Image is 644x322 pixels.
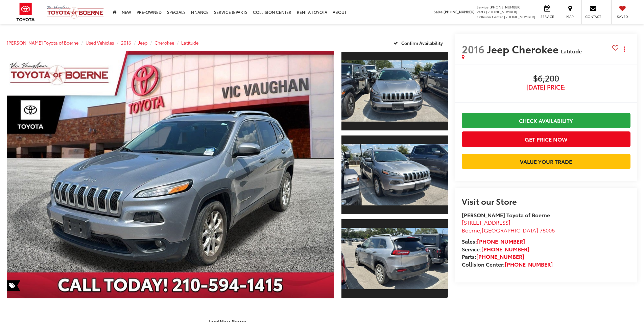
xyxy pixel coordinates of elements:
strong: Collision Center: [462,260,553,268]
a: Expand Photo 2 [341,135,448,215]
img: 2016 Jeep Cherokee Latitude [340,60,449,122]
span: Service [540,14,555,19]
span: [PHONE_NUMBER] [504,14,535,19]
span: Special [7,280,20,291]
span: [PHONE_NUMBER] [486,9,517,14]
a: Expand Photo 0 [7,51,334,298]
img: 2016 Jeep Cherokee Latitude [340,228,449,289]
span: Service [477,4,488,9]
a: Expand Photo 3 [341,219,448,299]
a: Value Your Trade [462,154,630,169]
a: Cherokee [154,40,174,46]
button: Confirm Availability [390,37,448,49]
span: 2016 [462,42,484,56]
span: Contact [585,14,601,19]
span: Boerne [462,226,480,234]
strong: Service: [462,245,529,253]
a: [PHONE_NUMBER] [476,252,524,260]
a: Jeep [138,40,147,46]
span: [DATE] Price: [462,84,630,91]
a: [PHONE_NUMBER] [477,237,525,245]
img: Vic Vaughan Toyota of Boerne [47,5,104,19]
a: Used Vehicles [86,40,114,46]
button: Actions [619,43,630,55]
span: dropdown dots [624,46,625,52]
span: [PHONE_NUMBER] [490,4,521,9]
img: 2016 Jeep Cherokee Latitude [340,144,449,205]
a: [PERSON_NAME] Toyota of Boerne [7,40,78,46]
span: Sales [434,9,443,14]
span: $6,200 [462,74,630,84]
span: 78006 [540,226,555,234]
strong: Parts: [462,252,524,260]
span: Parts [477,9,485,14]
strong: Sales: [462,237,525,245]
span: [GEOGRAPHIC_DATA] [482,226,538,234]
span: [STREET_ADDRESS] [462,218,510,226]
strong: [PERSON_NAME] Toyota of Boerne [462,211,550,219]
span: Collision Center [477,14,503,19]
a: [PHONE_NUMBER] [481,245,529,253]
button: Get Price Now [462,131,630,147]
span: Confirm Availability [401,40,443,46]
span: , [462,226,555,234]
a: Expand Photo 1 [341,51,448,131]
span: Latitude [561,47,582,55]
span: Saved [615,14,630,19]
span: [PHONE_NUMBER] [444,9,475,14]
span: Map [563,14,577,19]
span: Jeep Cherokee [487,42,561,56]
a: [STREET_ADDRESS] Boerne,[GEOGRAPHIC_DATA] 78006 [462,218,555,234]
a: [PHONE_NUMBER] [505,260,553,268]
a: 2016 [121,40,131,46]
h2: Visit our Store [462,197,630,205]
a: Check Availability [462,113,630,128]
img: 2016 Jeep Cherokee Latitude [3,50,337,300]
a: Latitude [181,40,198,46]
